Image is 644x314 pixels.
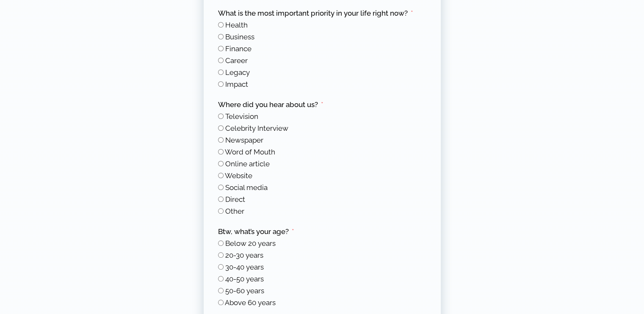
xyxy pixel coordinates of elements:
span: Newspaper [225,136,263,144]
span: Career [225,56,248,65]
span: Television [225,112,258,121]
input: Above 60 years [218,300,224,305]
span: Business [225,33,254,41]
label: What is the most important priority in your life right now? [218,8,413,18]
input: Social media [218,185,224,190]
span: Word of Mouth [225,148,275,156]
span: Social media [225,183,268,192]
span: Impact [225,80,248,88]
span: 30-40 years [225,263,264,271]
span: Finance [225,44,252,53]
input: Celebrity Interview [218,125,224,131]
span: Celebrity Interview [225,124,288,132]
label: Btw, what’s your age? [218,227,294,237]
span: Health [225,21,248,29]
input: Website [218,173,224,178]
input: 30-40 years [218,264,224,270]
span: 40-50 years [225,275,264,283]
span: Below 20 years [225,239,276,248]
input: Legacy [218,69,224,75]
input: Career [218,58,224,63]
input: 20-30 years [218,252,224,258]
input: Online article [218,161,224,166]
input: Finance [218,46,224,51]
input: Impact [218,81,224,87]
span: Other [225,207,244,215]
input: Direct [218,196,224,202]
input: Business [218,34,224,39]
input: Other [218,208,224,214]
input: Below 20 years [218,240,224,246]
input: Television [218,113,224,119]
span: 50-60 years [225,286,264,295]
span: Above 60 years [225,298,276,307]
input: Newspaper [218,137,224,143]
input: 40-50 years [218,276,224,281]
input: Health [218,22,224,28]
input: 50-60 years [218,288,224,293]
label: Where did you hear about us? [218,100,323,110]
span: 20-30 years [225,251,263,259]
span: Online article [225,160,270,168]
input: Word of Mouth [218,149,224,154]
span: Legacy [225,68,250,77]
span: Website [225,171,252,180]
span: Direct [225,195,245,204]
